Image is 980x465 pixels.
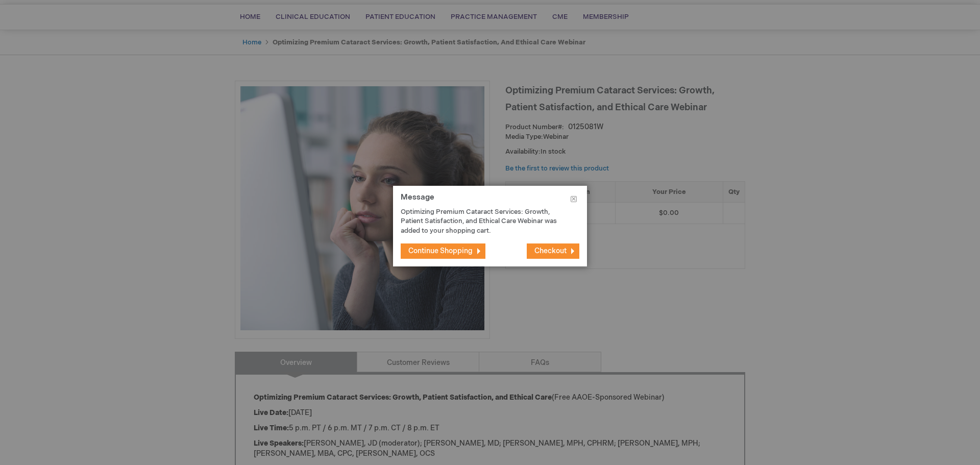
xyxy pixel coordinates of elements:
[401,243,485,259] button: Continue Shopping
[534,247,567,255] span: Checkout
[401,193,579,207] h1: Message
[527,243,579,259] button: Checkout
[401,207,564,236] p: Optimizing Premium Cataract Services: Growth, Patient Satisfaction, and Ethical Care Webinar was ...
[408,247,473,255] span: Continue Shopping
